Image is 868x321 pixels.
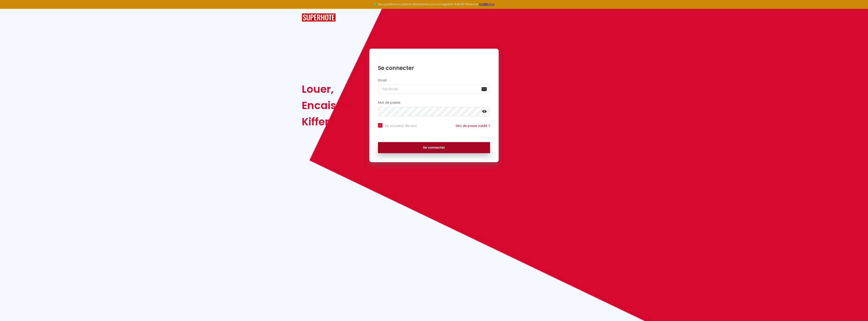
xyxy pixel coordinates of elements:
button: Se connecter [378,142,490,153]
a: Mot de passe oublié ? [456,124,490,128]
input: Ton Email [378,84,490,94]
div: Louer, [302,81,355,97]
a: >>> ICI <<<< [479,2,495,6]
h1: Se connecter [378,64,490,71]
h2: Mot de passe [378,101,490,105]
img: SuperHote logo [302,13,336,22]
h2: Email [378,78,490,82]
div: Encaisser, [302,97,355,114]
div: Kiffer. [302,114,355,130]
